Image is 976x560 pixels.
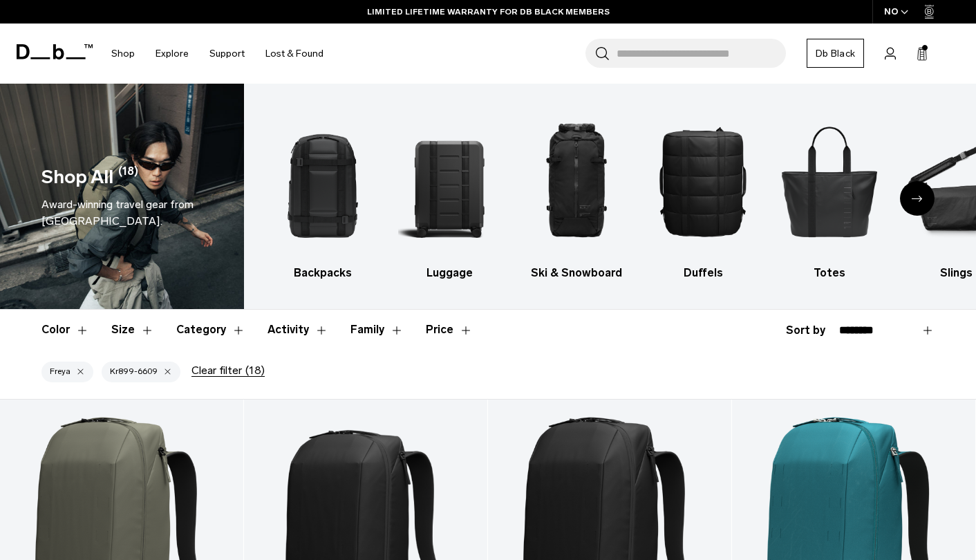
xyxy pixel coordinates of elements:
[176,310,245,350] button: Toggle Filter
[398,104,500,281] a: Db Luggage
[525,265,628,281] h3: Ski & Snowboard
[525,104,628,258] img: Db
[41,362,93,382] button: Freya
[426,310,473,350] button: Toggle Price
[265,29,323,78] a: Lost & Found
[367,6,610,18] a: LIMITED LIFETIME WARRANTY FOR DB BLACK MEMBERS
[272,104,374,281] li: 1 / 10
[272,104,374,258] img: Db
[101,24,334,84] nav: Main Navigation
[191,364,265,377] button: Clear filter(18)
[525,104,628,281] li: 3 / 10
[350,310,404,350] button: Toggle Filter
[111,310,154,350] button: Toggle Filter
[209,29,245,78] a: Support
[778,265,881,281] h3: Totes
[111,29,135,78] a: Shop
[102,362,180,382] button: kr899-6609
[398,265,500,281] h3: Luggage
[652,104,754,281] a: Db Duffels
[398,104,500,258] img: Db
[807,39,864,68] a: Db Black
[652,104,754,258] img: Db
[268,310,328,350] button: Toggle Filter
[118,163,138,192] span: (18)
[778,104,881,258] img: Db
[272,104,374,281] a: Db Backpacks
[778,104,881,281] a: Db Totes
[41,196,203,230] div: Award-winning travel gear from [GEOGRAPHIC_DATA].
[778,104,881,281] li: 5 / 10
[900,181,935,216] div: Next slide
[525,104,628,281] a: Db Ski & Snowboard
[398,104,500,281] li: 2 / 10
[652,104,754,281] li: 4 / 10
[156,29,189,78] a: Explore
[41,310,89,350] button: Toggle Filter
[272,265,374,281] h3: Backpacks
[652,265,754,281] h3: Duffels
[41,163,113,192] h1: Shop All
[245,364,265,377] span: (18)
